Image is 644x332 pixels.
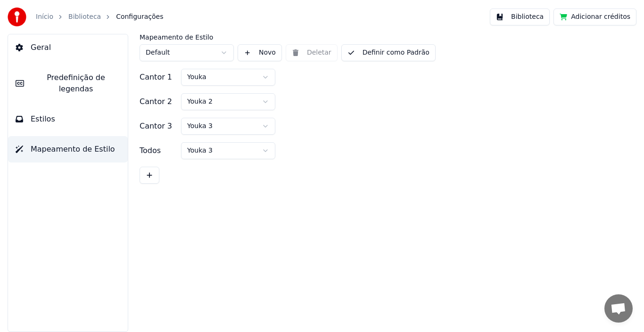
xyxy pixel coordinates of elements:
[32,72,120,95] span: Predefinição de legendas
[553,8,636,25] button: Adicionar créditos
[8,8,26,26] img: youka
[8,34,128,61] button: Geral
[140,145,177,156] div: Todos
[36,12,53,22] a: Início
[8,136,128,162] button: Mapeamento de Estilo
[31,113,55,125] span: Estilos
[238,44,282,61] button: Novo
[341,44,436,61] button: Definir como Padrão
[490,8,550,25] button: Biblioteca
[140,96,177,107] div: Cantor 2
[68,12,101,22] a: Biblioteca
[140,72,177,83] div: Cantor 1
[8,65,128,102] button: Predefinição de legendas
[31,144,115,155] span: Mapeamento de Estilo
[31,42,51,53] span: Geral
[140,121,177,132] div: Cantor 3
[116,12,163,22] span: Configurações
[604,294,633,323] div: Bate-papo aberto
[140,34,234,40] label: Mapeamento de Estilo
[36,12,163,22] nav: breadcrumb
[8,106,128,132] button: Estilos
